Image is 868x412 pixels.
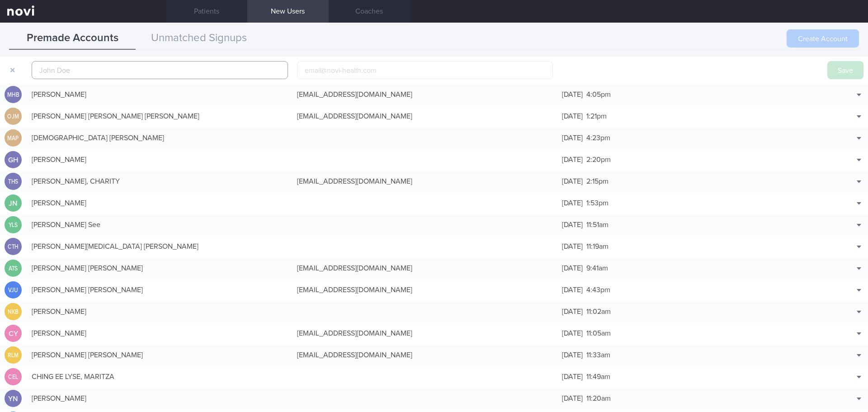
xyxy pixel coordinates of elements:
button: Premade Accounts [9,27,136,50]
input: John Doe [32,61,288,79]
div: [PERSON_NAME] [27,85,292,104]
div: [EMAIL_ADDRESS][DOMAIN_NAME] [292,281,558,299]
button: Unmatched Signups [136,27,262,50]
span: 1:53pm [586,199,609,207]
span: 4:05pm [586,91,611,98]
span: 2:15pm [586,178,609,185]
div: MHB [6,86,20,104]
span: [DATE] [562,178,583,185]
span: 11:49am [586,373,610,380]
div: [PERSON_NAME] [27,389,292,407]
div: [PERSON_NAME] [PERSON_NAME] [PERSON_NAME] [27,107,292,125]
div: [EMAIL_ADDRESS][DOMAIN_NAME] [292,259,558,277]
span: 9:41am [586,265,608,272]
div: [EMAIL_ADDRESS][DOMAIN_NAME] [292,172,558,190]
div: JN [5,194,22,212]
span: 4:23pm [586,134,610,142]
div: THS [6,173,20,190]
span: [DATE] [562,199,583,207]
div: OJM [6,108,20,125]
span: 11:02am [586,308,611,315]
span: [DATE] [562,395,583,402]
div: RLM [6,346,20,364]
span: [DATE] [562,221,583,228]
div: [EMAIL_ADDRESS][DOMAIN_NAME] [292,346,558,364]
div: YN [5,390,22,407]
div: [PERSON_NAME] [27,324,292,342]
span: [DATE] [562,265,583,272]
div: [PERSON_NAME], CHARITY [27,172,292,190]
span: [DATE] [562,286,583,294]
span: [DATE] [562,156,583,163]
span: [DATE] [562,134,583,142]
span: [DATE] [562,91,583,98]
div: [EMAIL_ADDRESS][DOMAIN_NAME] [292,85,558,104]
span: [DATE] [562,308,583,315]
span: [DATE] [562,373,583,380]
div: [PERSON_NAME] See [27,216,292,234]
span: [DATE] [562,243,583,250]
div: [PERSON_NAME] [PERSON_NAME] [27,281,292,299]
span: 11:51am [586,221,609,228]
span: [DATE] [562,351,583,359]
div: VJU [6,281,20,299]
div: [PERSON_NAME] [27,194,292,212]
span: 11:33am [586,351,610,359]
div: CEL [6,368,20,386]
span: 11:20am [586,395,611,402]
div: [PERSON_NAME][MEDICAL_DATA] [PERSON_NAME] [27,237,292,256]
span: 4:43pm [586,286,610,294]
div: CTH [6,238,20,256]
div: MAP [6,129,20,147]
div: [PERSON_NAME] [PERSON_NAME] [27,346,292,364]
span: [DATE] [562,113,583,120]
div: CY [5,325,22,342]
div: NKB [6,303,20,321]
div: ATS [6,260,20,277]
div: [PERSON_NAME] [27,303,292,321]
span: 11:19am [586,243,609,250]
span: [DATE] [562,330,583,337]
span: 1:21pm [586,113,607,120]
span: 2:20pm [586,156,611,163]
div: [EMAIL_ADDRESS][DOMAIN_NAME] [292,324,558,342]
span: 11:05am [586,330,611,337]
div: [EMAIL_ADDRESS][DOMAIN_NAME] [292,107,558,125]
div: [PERSON_NAME] [PERSON_NAME] [27,259,292,277]
div: YLS [6,216,20,234]
div: [DEMOGRAPHIC_DATA] [PERSON_NAME] [27,129,292,147]
div: [PERSON_NAME] [27,151,292,169]
input: email@novi-health.com [297,61,553,79]
div: GH [5,151,22,169]
div: CHING EE LYSE, MARITZA [27,368,292,386]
